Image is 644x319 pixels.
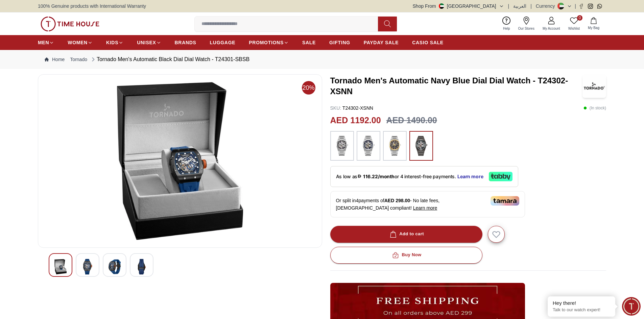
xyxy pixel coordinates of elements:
h3: Tornado Men's Automatic Navy Blue Dial Dial Watch - T24302-XSNN [330,75,583,97]
button: Add to cart [330,226,482,243]
span: Wishlist [566,26,582,31]
img: Tornado Men's Automatic Black Dial Dial Watch - T24301-SBSB [81,259,94,274]
a: Help [499,15,514,32]
a: Facebook [579,4,584,9]
nav: Breadcrumb [38,50,606,69]
button: العربية [513,3,526,9]
a: UNISEX [137,36,161,49]
img: Tamara [491,196,519,206]
a: 0Wishlist [564,15,584,32]
button: My Bag [584,16,603,32]
a: KIDS [106,36,123,49]
div: Hey there! [553,300,610,307]
div: Add to cart [388,230,424,238]
div: Or split in 4 payments of - No late fees, [DEMOGRAPHIC_DATA] compliant! [330,191,525,217]
a: Tornado [70,56,87,63]
span: SKU : [330,105,341,111]
span: KIDS [106,39,118,46]
a: MEN [38,36,54,49]
span: LUGGAGE [210,39,236,46]
span: SALE [302,39,316,46]
h3: AED 1490.00 [386,114,437,127]
span: | [575,3,576,9]
span: 100% Genuine products with International Warranty [38,3,146,9]
button: Buy Now [330,247,482,264]
span: 20% [302,81,315,95]
span: Help [500,26,513,31]
span: 0 [577,15,582,21]
p: ( In stock ) [583,105,606,111]
span: PROMOTIONS [249,39,284,46]
span: | [530,3,532,9]
img: Tornado Men's Automatic Navy Blue Dial Dial Watch - T24302-XSNN [582,74,606,98]
img: Tornado Men's Automatic Black Dial Dial Watch - T24301-SBSB [54,259,67,274]
a: PROMOTIONS [249,36,289,49]
a: CASIO SALE [412,36,444,49]
a: GIFTING [329,36,350,49]
button: Shop From[GEOGRAPHIC_DATA] [413,3,504,9]
span: PAYDAY SALE [364,39,399,46]
span: BRANDS [175,39,196,46]
span: My Account [540,26,563,31]
a: Home [45,56,65,63]
p: Talk to our watch expert! [553,307,610,313]
a: Whatsapp [597,4,602,9]
a: LUGGAGE [210,36,236,49]
img: ... [41,17,99,31]
span: WOMEN [68,39,88,46]
img: Tornado Men's Automatic Black Dial Dial Watch - T24301-SBSB [44,80,316,242]
span: CASIO SALE [412,39,444,46]
span: Learn more [413,205,437,211]
a: BRANDS [175,36,196,49]
h2: AED 1192.00 [330,114,381,127]
div: Tornado Men's Automatic Black Dial Dial Watch - T24301-SBSB [90,55,249,63]
img: ... [413,134,430,157]
img: ... [360,134,377,157]
span: AED 298.00 [384,198,410,203]
a: PAYDAY SALE [364,36,399,49]
img: Tornado Men's Automatic Black Dial Dial Watch - T24301-SBSB [109,259,121,274]
span: Our Stores [516,26,537,31]
img: United Arab Emirates [439,3,444,9]
span: My Bag [585,25,602,30]
a: Our Stores [514,15,539,32]
div: Chat Widget [622,297,641,316]
span: UNISEX [137,39,156,46]
div: Buy Now [391,251,421,259]
a: SALE [302,36,316,49]
span: | [508,3,509,9]
a: WOMEN [68,36,93,49]
span: MEN [38,39,49,46]
div: Currency [536,3,558,9]
img: ... [386,134,403,157]
a: Instagram [588,4,593,9]
img: ... [334,134,351,157]
img: Tornado Men's Automatic Black Dial Dial Watch - T24301-SBSB [136,259,148,274]
p: T24302-XSNN [330,105,373,111]
span: GIFTING [329,39,350,46]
